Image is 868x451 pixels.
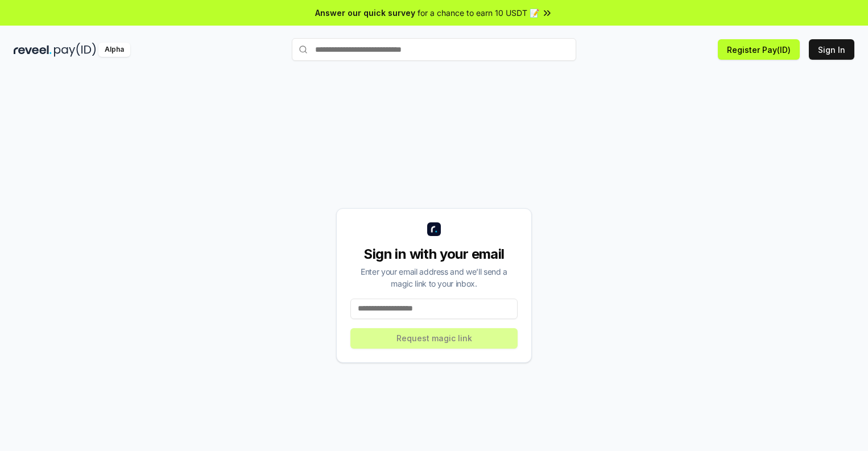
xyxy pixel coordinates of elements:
div: Sign in with your email [350,245,518,263]
span: Answer our quick survey [315,7,415,19]
button: Sign In [809,39,854,60]
img: reveel_dark [14,43,52,57]
span: for a chance to earn 10 USDT 📝 [418,7,539,19]
button: Register Pay(ID) [718,39,800,60]
div: Enter your email address and we’ll send a magic link to your inbox. [350,266,518,289]
img: logo_small [427,222,441,236]
img: pay_id [54,43,96,57]
div: Alpha [98,43,130,57]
